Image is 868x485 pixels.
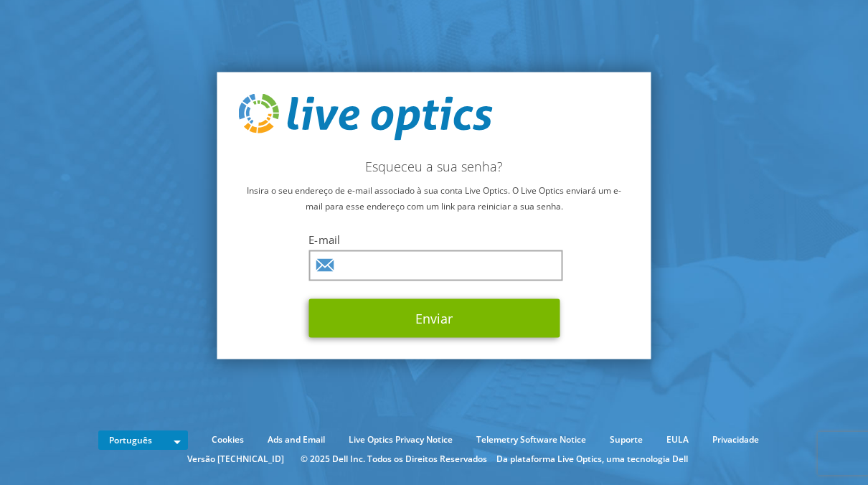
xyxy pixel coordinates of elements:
[599,432,654,448] a: Suporte
[338,432,463,448] a: Live Optics Privacy Notice
[656,432,699,448] a: EULA
[180,451,291,467] li: Versão [TECHNICAL_ID]
[293,451,494,467] li: © 2025 Dell Inc. Todos os Direitos Reservados
[466,432,597,448] a: Telemetry Software Notice
[239,183,630,215] p: Insira o seu endereço de e-mail associado à sua conta Live Optics. O Live Optics enviará um e-mai...
[201,432,255,448] a: Cookies
[308,232,560,247] label: E-mail
[308,299,560,338] button: Enviar
[239,93,493,141] img: live_optics_svg.svg
[702,432,770,448] a: Privacidade
[257,432,336,448] a: Ads and Email
[496,451,688,467] li: Da plataforma Live Optics, uma tecnologia Dell
[239,159,630,174] h2: Esqueceu a sua senha?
